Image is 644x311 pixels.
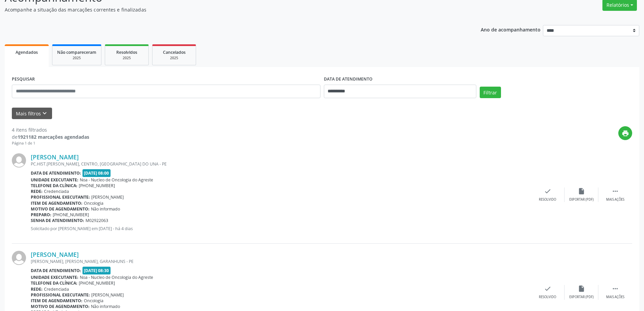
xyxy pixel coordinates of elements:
[606,295,624,299] div: Mais ações
[16,49,38,55] span: Agendados
[31,304,90,309] b: Motivo de agendamento:
[18,134,89,140] strong: 1921182 marcações agendadas
[31,286,43,292] b: Rede:
[80,177,153,183] span: Noa - Nucleo de Oncologia do Agreste
[481,25,541,34] p: Ano de acompanhamento
[544,285,551,292] i: check
[31,274,78,280] b: Unidade executante:
[31,280,77,286] b: Telefone da clínica:
[31,153,79,161] a: [PERSON_NAME]
[324,74,373,85] label: DATA DE ATENDIMENTO
[163,49,186,55] span: Cancelados
[31,212,51,218] b: Preparo:
[539,197,556,202] div: Resolvido
[544,187,551,195] i: check
[41,110,48,117] i: keyboard_arrow_down
[86,218,108,223] span: M02922063
[612,187,619,195] i: 
[31,298,82,304] b: Item de agendamento:
[31,161,531,167] div: PC.HIST.[PERSON_NAME], CENTRO, [GEOGRAPHIC_DATA] DO UNA - PE
[31,292,90,298] b: Profissional executante:
[110,55,144,61] div: 2025
[31,177,78,183] b: Unidade executante:
[31,259,531,264] div: [PERSON_NAME], [PERSON_NAME], GARANHUNS - PE
[31,218,84,223] b: Senha de atendimento:
[57,55,96,61] div: 2025
[91,206,120,212] span: Não informado
[157,55,191,61] div: 2025
[12,153,26,168] img: img
[82,169,111,177] span: [DATE] 08:00
[12,251,26,265] img: img
[44,188,69,194] span: Credenciada
[5,6,449,13] p: Acompanhe a situação das marcações correntes e finalizadas
[53,212,89,218] span: [PHONE_NUMBER]
[82,267,111,274] span: [DATE] 08:30
[480,87,501,98] button: Filtrar
[91,194,124,200] span: [PERSON_NAME]
[31,200,82,206] b: Item de agendamento:
[578,187,585,195] i: insert_drive_file
[606,197,624,202] div: Mais ações
[31,251,79,258] a: [PERSON_NAME]
[612,285,619,292] i: 
[31,268,81,273] b: Data de atendimento:
[31,194,90,200] b: Profissional executante:
[31,188,43,194] b: Rede:
[57,49,96,55] span: Não compareceram
[622,130,629,137] i: print
[116,49,137,55] span: Resolvidos
[539,295,556,299] div: Resolvido
[91,304,120,309] span: Não informado
[84,298,103,304] span: Oncologia
[618,126,632,140] button: print
[79,280,115,286] span: [PHONE_NUMBER]
[12,108,52,119] button: Mais filtroskeyboard_arrow_down
[31,226,531,231] p: Solicitado por [PERSON_NAME] em [DATE] - há 4 dias
[84,200,103,206] span: Oncologia
[31,206,90,212] b: Motivo de agendamento:
[569,197,594,202] div: Exportar (PDF)
[12,74,35,85] label: PESQUISAR
[12,140,89,146] div: Página 1 de 1
[79,183,115,188] span: [PHONE_NUMBER]
[31,170,81,176] b: Data de atendimento:
[91,292,124,298] span: [PERSON_NAME]
[31,183,77,188] b: Telefone da clínica:
[569,295,594,299] div: Exportar (PDF)
[578,285,585,292] i: insert_drive_file
[12,133,89,140] div: de
[80,274,153,280] span: Noa - Nucleo de Oncologia do Agreste
[44,286,69,292] span: Credenciada
[12,126,89,133] div: 4 itens filtrados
